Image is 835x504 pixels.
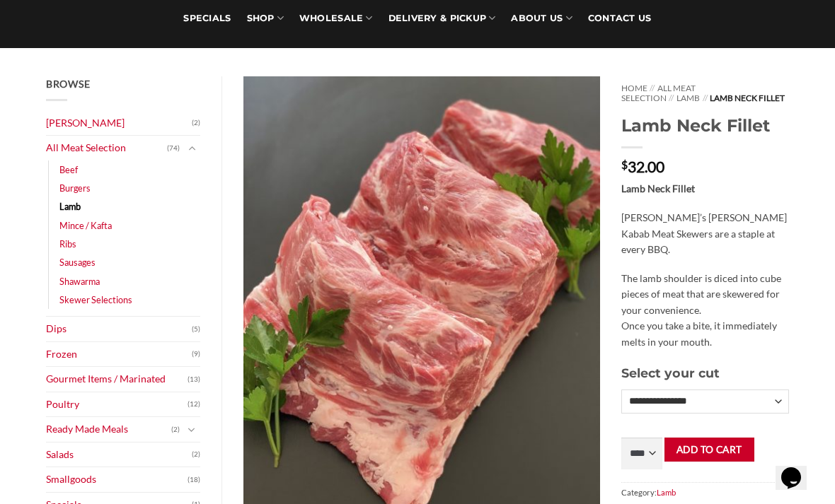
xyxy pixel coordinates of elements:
[657,488,676,497] a: Lamb
[650,83,655,93] span: //
[776,447,821,490] iframe: chat widget
[621,271,789,351] p: The lamb shoulder is diced into cube pieces of meat that are skewered for your convenience. Once ...
[664,438,754,462] button: Add to cart
[188,394,200,415] span: (12)
[621,159,628,170] span: $
[59,235,76,253] a: Ribs
[192,444,200,465] span: (2)
[46,417,171,442] a: Ready Made Meals
[192,344,200,365] span: (9)
[59,216,112,235] a: Mince / Kafta
[621,115,789,136] h1: Lamb Neck Fillet
[59,272,100,291] a: Shawarma
[59,197,81,216] a: Lamb
[710,93,785,103] span: Lamb Neck Fillet
[621,482,789,503] span: Category:
[669,93,674,103] span: //
[621,182,695,194] strong: Lamb Neck Fillet
[188,469,200,491] span: (18)
[59,291,132,309] a: Skewer Selections
[676,93,700,103] a: Lamb
[621,83,647,93] a: Home
[171,419,180,440] span: (2)
[703,93,708,103] span: //
[192,112,200,134] span: (2)
[46,392,188,417] a: Poultry
[192,319,200,340] span: (5)
[188,369,200,390] span: (13)
[183,141,200,156] button: Toggle
[46,367,188,392] a: Gourmet Items / Marinated
[46,342,192,367] a: Frozen
[621,363,789,383] h3: Select your cut
[46,78,90,90] span: Browse
[167,138,180,159] span: (74)
[621,210,789,258] p: [PERSON_NAME]’s [PERSON_NAME] Kabab Meat Skewers are a staple at every BBQ.
[621,83,696,103] a: All Meat Selection
[59,179,91,197] a: Burgers
[621,158,664,175] bdi: 32.00
[46,467,188,492] a: Smallgoods
[183,422,200,438] button: Toggle
[59,160,78,179] a: Beef
[46,136,167,160] a: All Meat Selection
[46,317,192,341] a: Dips
[59,253,96,271] a: Sausages
[46,111,192,136] a: [PERSON_NAME]
[46,443,192,467] a: Salads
